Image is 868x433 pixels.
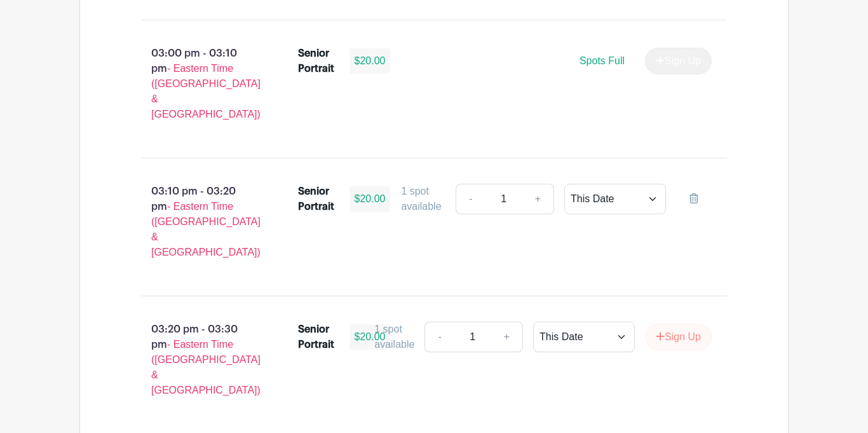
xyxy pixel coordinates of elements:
span: - Eastern Time ([GEOGRAPHIC_DATA] & [GEOGRAPHIC_DATA]) [151,201,261,258]
p: 03:20 pm - 03:30 pm [121,317,278,403]
span: - Eastern Time ([GEOGRAPHIC_DATA] & [GEOGRAPHIC_DATA]) [151,339,261,395]
div: Senior Portrait [298,184,334,214]
div: Senior Portrait [298,46,334,76]
a: - [456,184,485,214]
div: 1 spot available [374,322,414,352]
div: $20.00 [349,48,391,74]
a: + [491,322,523,352]
a: + [522,184,554,214]
span: - Eastern Time ([GEOGRAPHIC_DATA] & [GEOGRAPHIC_DATA]) [151,63,261,120]
button: Sign Up [645,324,712,350]
p: 03:00 pm - 03:10 pm [121,41,278,127]
div: 1 spot available [401,184,445,214]
div: $20.00 [349,186,391,212]
p: 03:10 pm - 03:20 pm [121,179,278,265]
div: Senior Portrait [298,322,334,352]
span: Spots Full [580,55,625,66]
div: $20.00 [349,324,391,350]
a: - [424,322,454,352]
